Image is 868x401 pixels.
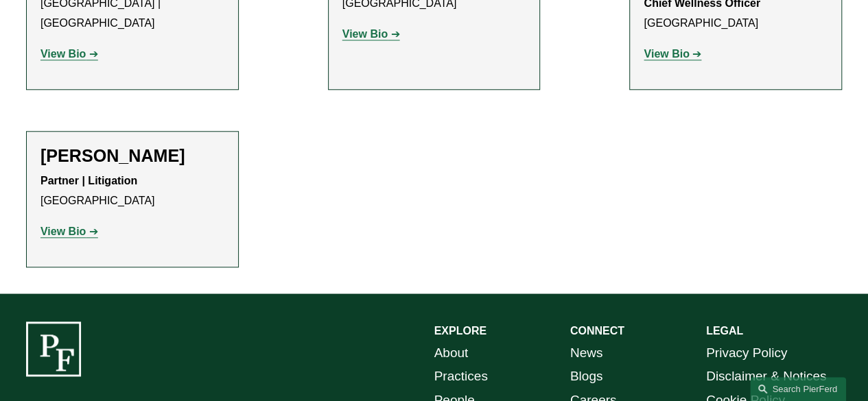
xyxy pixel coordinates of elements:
a: Disclaimer & Notices [706,365,826,388]
a: News [570,341,603,365]
a: View Bio [342,28,400,40]
strong: View Bio [342,28,388,40]
a: Practices [434,365,488,388]
a: Blogs [570,365,603,388]
strong: View Bio [40,48,86,60]
a: Search this site [750,377,846,401]
a: Privacy Policy [706,341,787,365]
strong: View Bio [644,48,689,60]
strong: CONNECT [570,325,624,337]
strong: LEGAL [706,325,743,337]
a: View Bio [40,48,98,60]
a: View Bio [40,226,98,237]
strong: View Bio [40,226,86,237]
p: [GEOGRAPHIC_DATA] [40,171,224,211]
strong: Partner | Litigation [40,175,137,186]
a: View Bio [644,48,701,60]
strong: EXPLORE [434,325,486,337]
a: About [434,341,469,365]
h2: [PERSON_NAME] [40,145,224,166]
